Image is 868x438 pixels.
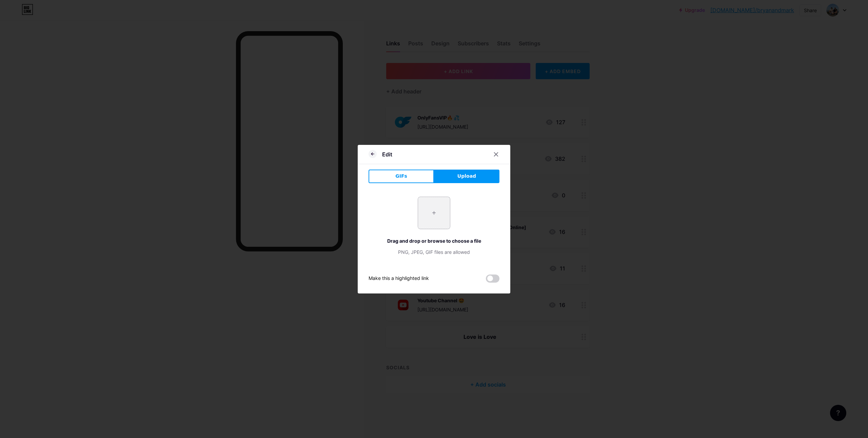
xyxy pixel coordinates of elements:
[369,170,434,183] button: GIFs
[369,248,499,256] div: PNG, JPEG, GIF files are allowed
[434,170,499,183] button: Upload
[369,237,499,244] div: Drag and drop or browse to choose a file
[369,275,429,283] div: Make this a highlighted link
[395,173,407,180] span: GIFs
[457,173,476,180] span: Upload
[382,150,392,158] div: Edit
